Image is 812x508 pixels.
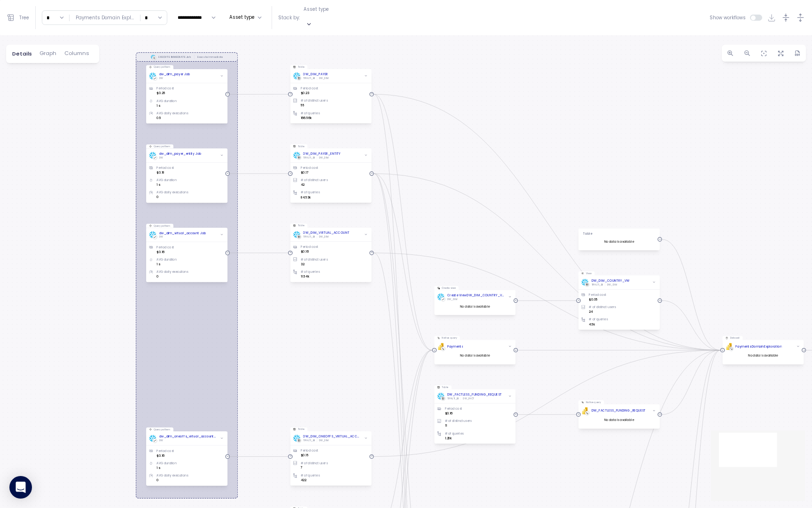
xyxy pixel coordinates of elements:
div: 1 s [156,466,224,470]
p: AVG duration [156,257,224,262]
a: Create View DW_DIM_COUNTRY_VW [447,293,504,298]
p: Dataset [730,337,740,340]
div: 32 [301,262,368,267]
p: Create view [442,286,455,290]
p: View [586,272,592,275]
p: Period cost [445,406,513,411]
p: # of distinct users [301,461,368,466]
p: Period cost [156,449,224,453]
div: DW_DIM [319,439,329,443]
div: DW [159,236,163,239]
div: 24 [589,310,656,314]
div: $0.05 [589,297,656,302]
p: # of distinct users [589,305,656,310]
p: No data is available [604,239,634,244]
div: 422 [301,478,368,483]
div: DW_FACT [463,397,474,400]
p: AVG daily executions [156,270,224,275]
div: 1 s [156,262,224,267]
div: $0.16 [445,411,513,416]
div: 1.25k [445,436,513,441]
div: $0.16 [156,453,224,458]
p: Query pattern [154,428,170,431]
div: TIPALTI_BI [303,439,315,443]
a: DW_FACTLESS_FUNDING_REQUEST [447,392,502,397]
p: Table [298,224,304,228]
p: No data is available [460,304,490,309]
p: # of distinct users [301,257,368,262]
a: DW_DIM_ONEOFFS_VIRTUAL_ACCOUNT_CONFIGURATION [303,435,360,439]
div: $0.15 [301,453,368,458]
p: Period cost [301,245,368,250]
p: # of queries [589,317,656,322]
div: DW_DIM [447,298,457,301]
p: AVG duration [156,461,224,466]
p: AVG daily executions [156,474,224,478]
p: No data is available [460,353,490,358]
div: DW [159,439,163,443]
div: Open Intercom Messenger [9,476,32,499]
a: Payments Domain Exploration [735,344,781,349]
a: DW_DIM_COUNTRY_VW [592,278,630,283]
div: 11.54k [301,275,368,279]
a: DW_DIM_VIRTUAL_ACCOUNT [303,231,349,236]
a: Payments [447,344,463,349]
p: Table [583,231,592,236]
p: # of queries [301,270,368,274]
p: # of queries [445,431,513,436]
p: # of queries [301,473,368,478]
a: dw_dim_oneoffs_virtual_account_configuration Job [159,435,216,439]
p: # of distinct users [445,419,513,424]
div: DW_DIM [319,236,329,239]
a: dw_dim_virtual_account Job [159,231,206,236]
p: Period cost [589,293,656,297]
div: 11 [445,424,513,429]
div: 7 [301,466,368,470]
div: TIPALTI_BI [447,397,459,400]
div: TIPALTI_BI [592,283,603,286]
p: Native query [586,401,601,404]
p: Native query [442,337,457,340]
p: Query pattern [154,224,170,228]
div: TIPALTI_BI [303,236,315,239]
div: $0.16 [156,250,224,254]
p: Period cost [301,449,368,453]
div: 0 [156,478,224,483]
div: 4.5k [589,322,656,327]
p: No data is available [604,418,634,422]
div: 0 [156,275,224,279]
div: $0.16 [301,250,368,254]
p: Table [298,428,304,431]
div: DW_DIM [607,283,617,286]
p: Table [442,386,448,389]
p: Period cost [156,245,224,250]
p: No data is available [748,353,778,358]
a: DW_FACTLESS_FUNDING_REQUEST [592,409,646,413]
